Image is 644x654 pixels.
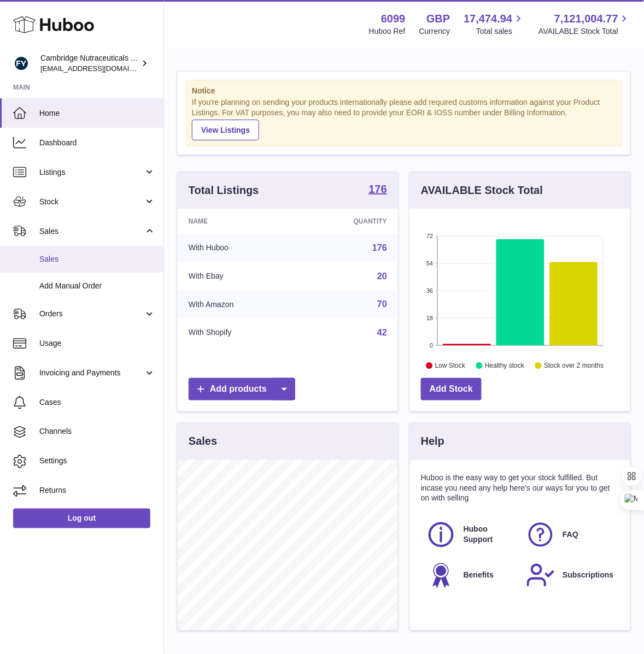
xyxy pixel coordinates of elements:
[39,197,144,207] span: Stock
[13,55,30,72] img: huboo@camnutra.com
[40,53,139,74] div: Cambridge Nutraceuticals Ltd
[426,260,433,267] text: 54
[39,167,144,178] span: Listings
[526,520,614,550] a: FAQ
[192,97,616,140] div: If you're planning on sending your products internationally please add required customs informati...
[538,26,631,37] span: AVAILABLE Stock Total
[426,287,433,294] text: 36
[39,281,155,291] span: Add Manual Order
[430,342,433,349] text: 0
[192,86,616,96] strong: Notice
[563,570,614,581] span: Subscriptions
[178,290,298,319] td: With Amazon
[377,272,387,281] a: 20
[526,561,614,590] a: Subscriptions
[39,338,155,349] span: Usage
[464,570,494,581] span: Benefits
[178,262,298,291] td: With Ebay
[369,26,406,37] div: Huboo Ref
[426,315,433,321] text: 18
[421,473,619,504] p: Huboo is the easy way to get your stock fulfilled. But incase you need any help here's our ways f...
[39,254,155,264] span: Sales
[538,11,631,37] a: 7,121,004.77 AVAILABLE Stock Total
[178,234,298,262] td: With Huboo
[421,378,482,400] a: Add Stock
[554,11,618,26] span: 7,121,004.77
[298,209,398,234] th: Quantity
[372,243,387,252] a: 176
[563,530,579,540] span: FAQ
[39,226,144,237] span: Sales
[369,184,387,197] a: 176
[39,368,144,378] span: Invoicing and Payments
[39,309,144,319] span: Orders
[13,509,150,528] a: Log out
[39,108,155,119] span: Home
[464,11,525,37] a: 17,474.94 Total sales
[39,397,155,408] span: Cases
[39,138,155,148] span: Dashboard
[189,183,259,198] h3: Total Listings
[369,184,387,195] strong: 176
[426,520,515,550] a: Huboo Support
[476,26,525,37] span: Total sales
[192,120,259,140] a: View Listings
[189,434,217,449] h3: Sales
[421,434,444,449] h3: Help
[464,525,514,545] span: Huboo Support
[39,486,155,496] span: Returns
[178,209,298,234] th: Name
[40,64,161,73] span: [EMAIL_ADDRESS][DOMAIN_NAME]
[189,378,295,400] a: Add products
[485,362,525,369] text: Healthy stock
[544,362,604,369] text: Stock over 2 months
[421,183,543,198] h3: AVAILABLE Stock Total
[39,456,155,467] span: Settings
[419,26,450,37] div: Currency
[464,11,512,26] span: 17,474.94
[426,561,515,590] a: Benefits
[381,11,406,26] strong: 6099
[435,362,466,369] text: Low Stock
[426,233,433,239] text: 72
[39,427,155,437] span: Channels
[377,299,387,309] a: 70
[426,11,450,26] strong: GBP
[377,328,387,337] a: 42
[178,319,298,347] td: With Shopify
